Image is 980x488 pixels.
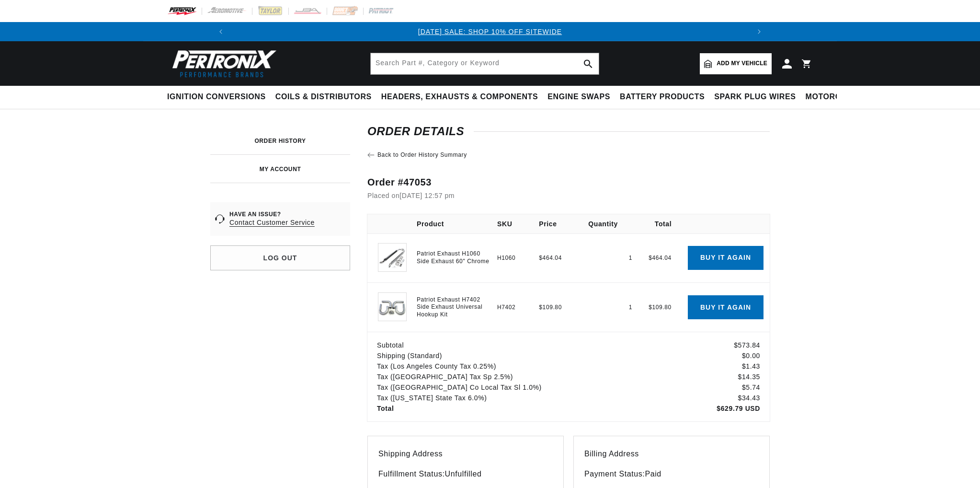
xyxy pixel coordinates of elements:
slideshow-component: Translation missing: en.sections.announcements.announcement_bar [143,22,837,41]
button: Translation missing: en.sections.announcements.previous_announcement [211,22,230,41]
a: Log out [210,245,350,270]
td: $5.74 [638,382,770,393]
td: $464.04 [638,233,688,283]
a: Patriot Exhaust H1060 Side Exhaust 60" Chrome [417,250,493,265]
td: $629.79 USD [638,403,770,421]
img: Pertronix [167,47,277,80]
td: $0.00 [638,350,770,361]
td: Tax ([US_STATE] State Tax 6.0%) [367,393,638,403]
span: Battery Products [620,92,705,102]
span: Spark Plug Wires [714,92,796,102]
img: Patriot Exhaust H7402 Side Exhaust Universal Hookup Kit [378,292,407,321]
a: Patriot Exhaust H7402 Side Exhaust Universal Hookup Kit [417,296,493,319]
td: $109.80 [638,283,688,332]
a: Contact Customer Service [229,218,315,228]
summary: Ignition Conversions [167,86,271,108]
div: Announcement [230,26,750,37]
time: [DATE] 12:57 pm [399,192,455,199]
td: Tax ([GEOGRAPHIC_DATA] Tax Sp 2.5%) [367,372,638,382]
th: Price [539,214,588,233]
p: Billing Address [584,448,759,460]
a: MY ACCOUNT [260,166,301,173]
th: SKU [497,214,539,233]
td: $1.43 [638,361,770,372]
th: Product [417,214,497,233]
h1: Order details [367,127,770,136]
th: Quantity [588,214,638,233]
button: search button [578,53,599,74]
span: Motorcycle [806,92,863,102]
td: H1060 [497,233,539,283]
a: [DATE] SALE: SHOP 10% OFF SITEWIDE [418,28,562,35]
summary: Headers, Exhausts & Components [376,86,543,108]
p: Shipping Address [378,448,553,460]
input: Search Part #, Category or Keyword [371,53,599,74]
strong: Payment Status: [584,470,645,478]
div: HAVE AN ISSUE? [229,210,315,219]
td: $573.84 [638,332,770,351]
p: Paid [584,468,759,480]
span: Add my vehicle [717,59,767,68]
td: Subtotal [367,332,638,351]
summary: Engine Swaps [543,86,615,108]
span: $464.04 [539,255,562,261]
td: H7402 [497,283,539,332]
a: Add my vehicle [700,53,772,74]
strong: Fulfillment Status: [378,470,445,478]
span: $109.80 [539,304,562,311]
button: Buy it again [688,295,763,319]
p: Unfulfilled [378,468,553,480]
td: $14.35 [638,372,770,382]
td: Tax (Los Angeles County Tax 0.25%) [367,361,638,372]
td: Total [367,403,638,421]
summary: Battery Products [615,86,709,108]
div: 1 of 3 [230,26,750,37]
td: Shipping (Standard) [367,350,638,361]
a: Back to Order History Summary [367,151,770,159]
h2: Order #47053 [367,178,770,186]
span: Ignition Conversions [167,92,266,102]
img: Patriot Exhaust H1060 Side Exhaust 60" Chrome [378,243,407,272]
span: Headers, Exhausts & Components [381,92,538,102]
th: Total [638,214,688,233]
p: Placed on [367,191,770,200]
summary: Motorcycle [801,86,867,108]
summary: Spark Plug Wires [709,86,800,108]
button: Translation missing: en.sections.announcements.next_announcement [750,22,769,41]
td: 1 [588,283,638,332]
span: Engine Swaps [547,92,610,102]
a: ORDER HISTORY [254,138,306,144]
summary: Coils & Distributors [271,86,376,108]
td: Tax ([GEOGRAPHIC_DATA] Co Local Tax Sl 1.0%) [367,382,638,393]
td: 1 [588,233,638,283]
span: Coils & Distributors [275,92,372,102]
button: Buy it again [688,246,763,270]
td: $34.43 [638,393,770,403]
